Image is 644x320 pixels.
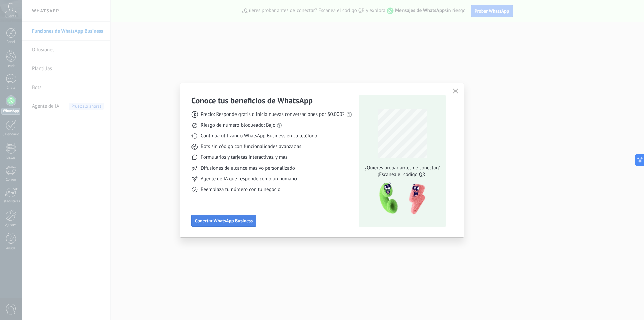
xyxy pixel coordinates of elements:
button: Conectar WhatsApp Business [191,215,256,227]
h3: Conoce tus beneficios de WhatsApp [191,95,313,106]
span: Agente de IA que responde como un humano [201,176,297,182]
span: Continúa utilizando WhatsApp Business en tu teléfono [201,133,317,139]
span: Bots sin código con funcionalidades avanzadas [201,143,301,150]
span: ¿Quieres probar antes de conectar? [363,165,442,171]
span: ¡Escanea el código QR! [363,171,442,178]
span: Formularios y tarjetas interactivas, y más [201,154,287,161]
span: Conectar WhatsApp Business [195,218,253,223]
span: Precio: Responde gratis o inicia nuevas conversaciones por $0.0002 [201,111,345,118]
img: qr-pic-1x.png [374,181,427,217]
span: Difusiones de alcance masivo personalizado [201,165,295,172]
span: Riesgo de número bloqueado: Bajo [201,122,275,129]
span: Reemplaza tu número con tu negocio [201,186,280,193]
